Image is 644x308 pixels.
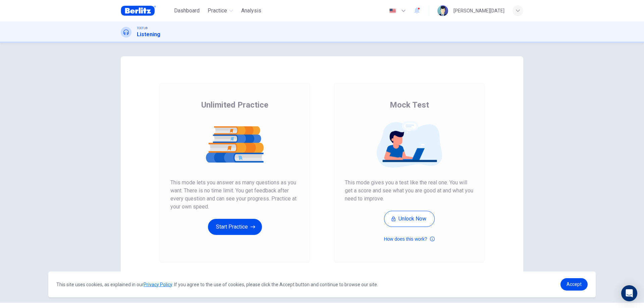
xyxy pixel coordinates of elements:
img: Profile picture [437,5,448,16]
span: Mock Test [390,100,429,110]
span: Practice [208,7,227,15]
button: Analysis [238,5,264,17]
div: [PERSON_NAME][DATE] [453,7,504,15]
div: Open Intercom Messenger [621,285,637,301]
button: Dashboard [171,5,202,17]
span: Dashboard [174,7,200,15]
a: dismiss cookie message [560,278,588,291]
span: TOEFL® [137,26,148,30]
a: Privacy Policy [144,282,172,287]
span: This mode gives you a test like the real one. You will get a score and see what you are good at a... [345,179,474,203]
span: Unlimited Practice [201,100,268,110]
a: Berlitz Brasil logo [121,4,171,17]
button: How does this work? [384,235,434,243]
span: This site uses cookies, as explained in our . If you agree to the use of cookies, please click th... [56,282,378,287]
span: Analysis [241,7,261,15]
img: en [388,8,397,13]
img: Berlitz Brasil logo [121,4,156,17]
h1: Listening [137,30,160,39]
span: Accept [567,282,582,287]
div: cookieconsent [48,271,596,297]
button: Start Practice [208,219,262,235]
button: Practice [205,5,236,17]
span: This mode lets you answer as many questions as you want. There is no time limit. You get feedback... [170,179,299,211]
button: Unlock Now [384,211,435,227]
